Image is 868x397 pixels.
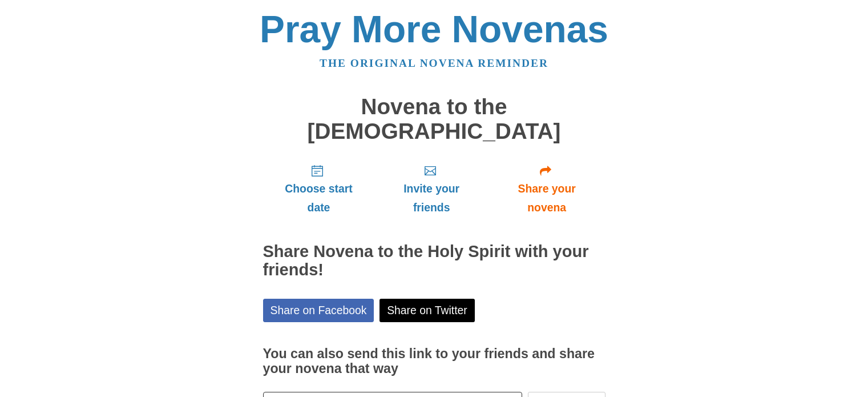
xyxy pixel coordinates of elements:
[386,179,477,217] span: Invite your friends
[260,8,608,50] a: Pray More Novenas
[263,347,605,376] h3: You can also send this link to your friends and share your novena that way
[374,155,488,223] a: Invite your friends
[263,155,375,223] a: Choose start date
[263,299,374,322] a: Share on Facebook
[488,155,605,223] a: Share your novena
[500,179,594,217] span: Share your novena
[274,179,364,217] span: Choose start date
[320,57,548,69] a: The original novena reminder
[263,95,605,143] h1: Novena to the [DEMOGRAPHIC_DATA]
[380,299,475,322] a: Share on Twitter
[263,243,605,279] h2: Share Novena to the Holy Spirit with your friends!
